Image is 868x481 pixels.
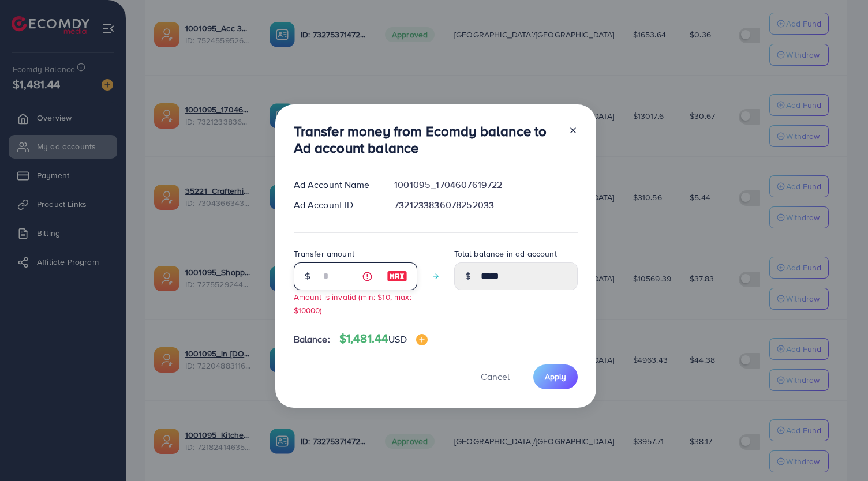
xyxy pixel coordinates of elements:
h4: $1,481.44 [339,332,428,346]
label: Transfer amount [294,248,354,260]
small: Amount is invalid (min: $10, max: $10000) [294,291,411,315]
span: Apply [545,371,566,382]
div: 7321233836078252033 [385,198,586,212]
div: 1001095_1704607619722 [385,178,586,191]
span: Balance: [294,333,330,346]
h3: Transfer money from Ecomdy balance to Ad account balance [294,123,559,156]
div: Ad Account ID [285,198,386,212]
iframe: Chat [819,429,859,472]
img: image [416,334,428,345]
label: Total balance in ad account [454,248,557,260]
span: USD [388,333,406,345]
div: Ad Account Name [285,178,386,191]
span: Cancel [481,370,510,383]
button: Cancel [466,364,524,389]
img: image [387,269,407,283]
button: Apply [533,364,578,389]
